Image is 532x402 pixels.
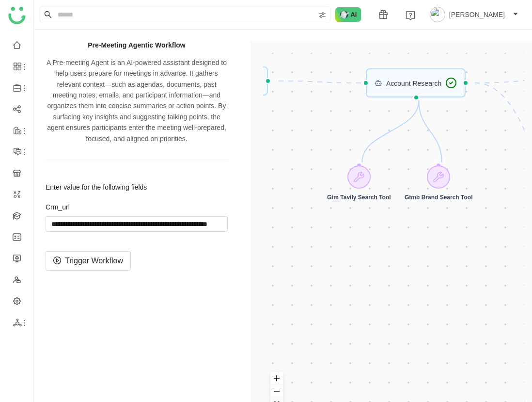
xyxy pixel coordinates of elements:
[46,203,228,212] label: Crm_url
[327,165,391,201] div: Gtm Tavily Search Tool
[449,9,505,20] span: [PERSON_NAME]
[428,7,520,22] button: [PERSON_NAME]
[46,251,131,271] button: Trigger Workflow
[335,7,361,22] img: ask-buddy-normal.svg
[8,7,26,24] img: logo
[46,57,228,144] p: A Pre-meeting Agent is an AI-powered assistant designed to help users prepare for meetings in adv...
[406,11,415,20] img: help.svg
[270,385,283,398] button: zoom out
[46,41,228,49] h1: Pre-Meeting Agentic Workflow
[366,68,466,97] div: Account Research
[270,372,283,385] button: zoom in
[430,7,445,22] img: avatar
[318,11,326,19] img: search-type.svg
[65,255,123,267] span: Trigger Workflow
[46,183,228,191] h3: Enter value for the following fields
[405,165,472,201] div: Gtmb Brand Search Tool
